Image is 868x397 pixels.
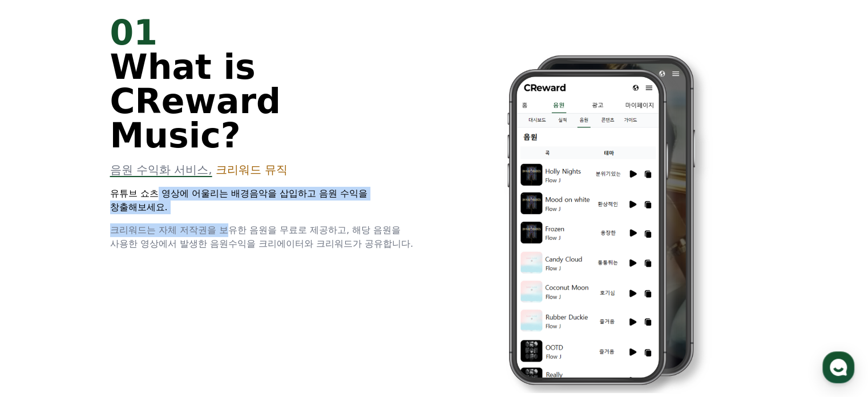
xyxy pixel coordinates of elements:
p: 유튜브 쇼츠 영상에 어울리는 배경음악을 삽입하고 음원 수익을 창출해보세요. [110,187,421,214]
div: 01 [110,15,421,50]
a: 홈 [3,302,75,331]
span: What is CReward Music? [110,47,281,155]
a: 대화 [75,302,147,331]
span: 대화 [104,320,118,329]
span: 크리워드 뮤직 [216,163,288,177]
a: 설정 [147,302,219,331]
span: 음원 수익화 서비스, [110,163,212,177]
span: 홈 [36,319,43,328]
span: 크리워드는 자체 저작권을 보유한 음원을 무료로 제공하고, 해당 음원을 사용한 영상에서 발생한 음원수익을 크리에이터와 크리워드가 공유합니다. [110,224,414,249]
span: 설정 [176,319,190,328]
